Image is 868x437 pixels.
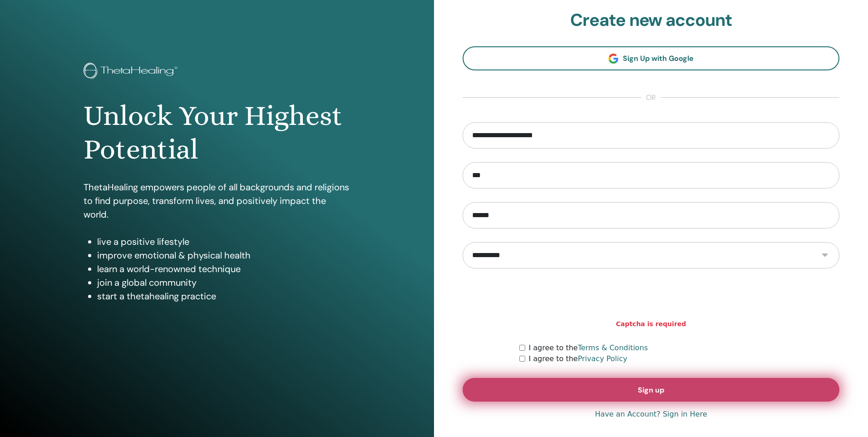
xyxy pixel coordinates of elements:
li: improve emotional & physical health [97,248,350,262]
span: Sign up [638,385,664,395]
a: Terms & Conditions [578,343,648,352]
span: or [641,92,661,103]
strong: Captcha is required [616,319,686,329]
li: learn a world-renowned technique [97,262,350,276]
h1: Unlock Your Highest Potential [84,99,350,167]
button: Sign up [463,378,839,402]
a: Have an Account? Sign in Here [595,409,707,420]
p: ThetaHealing empowers people of all backgrounds and religions to find purpose, transform lives, a... [84,180,350,221]
h2: Create new account [463,10,839,31]
li: join a global community [97,276,350,289]
li: start a thetahealing practice [97,289,350,303]
li: live a positive lifestyle [97,235,350,248]
span: Sign Up with Google [623,54,694,63]
a: Privacy Policy [578,354,627,363]
a: Sign Up with Google [463,46,839,70]
iframe: reCAPTCHA [582,282,720,318]
label: I agree to the [529,343,648,353]
label: I agree to the [529,353,627,364]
